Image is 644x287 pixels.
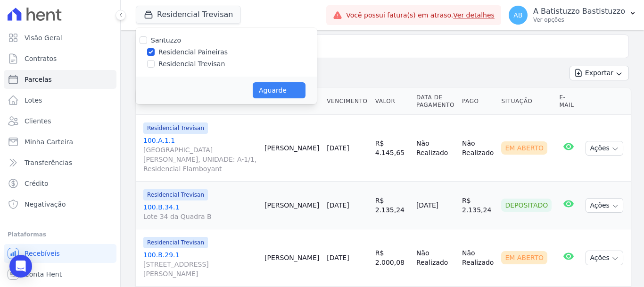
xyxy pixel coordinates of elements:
a: Crédito [4,174,116,193]
span: Conta Hent [25,270,62,279]
button: Ações [586,141,623,156]
div: Em Aberto [501,251,547,264]
a: Transferências [4,153,116,172]
a: Minha Carteira [4,132,116,151]
span: Lotes [25,96,42,105]
a: [DATE] [327,144,349,152]
button: Residencial Trevisan [136,6,241,24]
a: Conta Hent [4,265,116,284]
button: Ações [586,251,623,265]
span: Parcelas [25,75,52,84]
span: Transferências [25,158,72,167]
td: R$ 2.135,24 [458,182,497,229]
span: AB [513,12,522,18]
p: Ver opções [533,16,625,24]
span: Crédito [25,179,49,188]
th: Situação [497,88,555,115]
a: [DATE] [327,254,349,261]
span: Lote 34 da Quadra B [143,212,257,221]
span: Residencial Trevisan [143,122,208,134]
a: Recebíveis [4,244,116,263]
th: Valor [372,88,413,115]
span: Negativação [25,200,66,209]
span: Recebíveis [25,249,60,258]
td: [PERSON_NAME] [261,115,323,182]
span: Visão Geral [25,33,62,43]
button: Aguarde [253,82,305,98]
span: Contratos [25,54,57,63]
p: A Batistuzzo Bastistuzzo [533,7,625,16]
div: Plataformas [8,229,113,240]
div: Open Intercom Messenger [9,255,32,278]
a: Clientes [4,112,116,130]
label: Santuzzo [151,36,181,44]
td: Não Realizado [458,229,497,287]
label: Residencial Trevisan [158,59,225,69]
a: 100.A.1.1[GEOGRAPHIC_DATA][PERSON_NAME], UNIDADE: A-1/1, Residencial Flamboyant [143,136,257,174]
a: 100.B.29.1[STREET_ADDRESS][PERSON_NAME] [143,250,257,278]
div: Depositado [501,199,552,212]
a: Negativação [4,195,116,214]
a: Ver detalhes [453,11,495,19]
span: [GEOGRAPHIC_DATA][PERSON_NAME], UNIDADE: A-1/1, Residencial Flamboyant [143,145,257,174]
td: Não Realizado [413,115,458,182]
td: R$ 2.135,24 [372,182,413,229]
td: Não Realizado [458,115,497,182]
a: Visão Geral [4,28,116,47]
a: [DATE] [327,201,349,209]
td: R$ 2.000,08 [372,229,413,287]
a: 100.B.34.1Lote 34 da Quadra B [143,202,257,221]
input: Buscar por nome do lote ou do cliente [153,37,625,56]
div: Em Aberto [501,141,547,155]
label: Residencial Paineiras [158,47,228,57]
th: Data de Pagamento [413,88,458,115]
a: Lotes [4,91,116,110]
span: [STREET_ADDRESS][PERSON_NAME] [143,260,257,278]
td: [DATE] [413,182,458,229]
a: Contratos [4,49,116,68]
td: [PERSON_NAME] [261,229,323,287]
span: Minha Carteira [25,137,73,147]
button: AB A Batistuzzo Bastistuzzo Ver opções [501,2,644,28]
th: Pago [458,88,497,115]
th: Vencimento [323,88,371,115]
td: R$ 4.145,65 [372,115,413,182]
button: Exportar [570,66,629,80]
th: E-mail [555,88,582,115]
button: Ações [586,198,623,213]
td: [PERSON_NAME] [261,182,323,229]
td: Não Realizado [413,229,458,287]
span: Você possui fatura(s) em atraso. [346,10,495,20]
span: Residencial Trevisan [143,189,208,200]
span: Residencial Trevisan [143,237,208,248]
a: Parcelas [4,70,116,89]
span: Clientes [25,116,51,126]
